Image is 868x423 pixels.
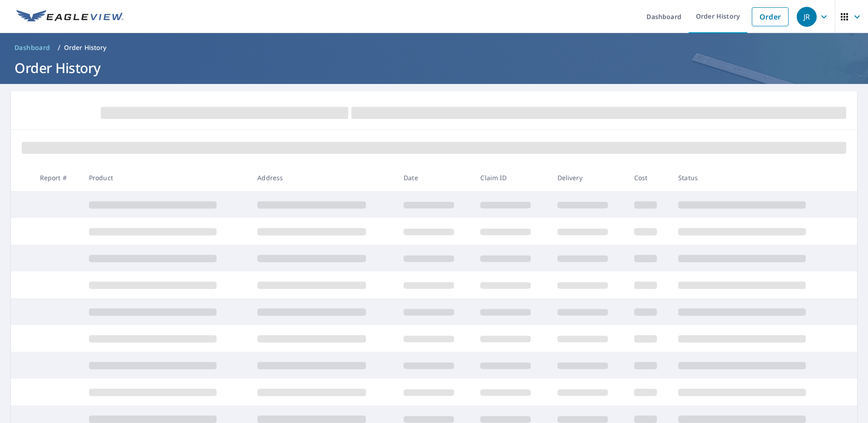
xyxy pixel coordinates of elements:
div: JR [797,7,817,27]
th: Address [250,164,396,191]
a: Order [752,7,789,26]
h1: Order History [11,59,857,77]
p: Order History [64,43,107,52]
a: Dashboard [11,40,54,55]
th: Report # [33,164,82,191]
th: Claim ID [473,164,550,191]
img: EV Logo [16,10,123,24]
th: Product [82,164,251,191]
th: Status [671,164,840,191]
span: Dashboard [15,43,50,52]
th: Date [396,164,473,191]
th: Cost [627,164,671,191]
th: Delivery [550,164,627,191]
li: / [58,42,60,53]
nav: breadcrumb [11,40,857,55]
